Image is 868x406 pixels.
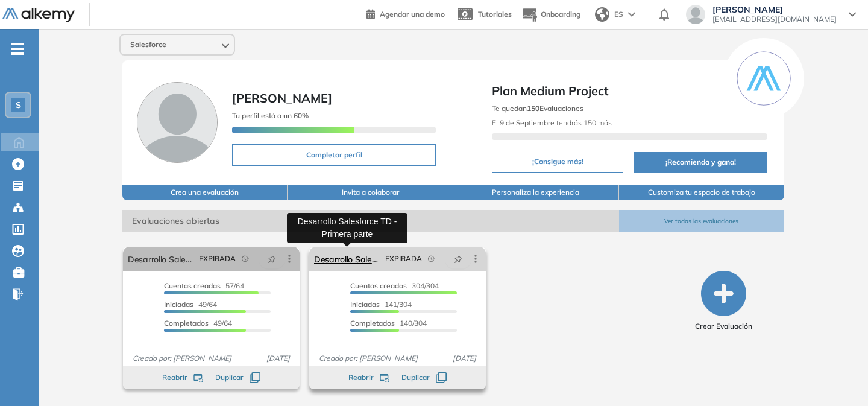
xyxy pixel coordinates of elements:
[122,210,619,232] span: Evaluaciones abiertas
[380,10,445,19] span: Agendar una demo
[162,372,187,383] span: Reabrir
[448,353,481,364] span: [DATE]
[527,104,539,113] b: 150
[122,185,288,200] button: Crea una evaluación
[628,12,635,17] img: arrow
[401,372,430,383] span: Duplicar
[215,372,260,383] button: Duplicar
[453,185,619,200] button: Personaliza la experiencia
[541,10,580,19] span: Onboarding
[288,185,453,200] button: Invita a colaborar
[164,281,244,290] span: 57/64
[492,82,767,100] span: Plan Medium Project
[164,319,209,328] span: Completados
[492,104,583,113] span: Te quedan Evaluaciones
[492,118,612,127] span: El tendrás 150 más
[137,82,218,163] img: Foto de perfil
[492,151,623,173] button: ¡Consigue más!
[287,213,407,243] div: Desarrollo Salesforce TD - Primera parte
[350,300,412,309] span: 141/304
[259,249,285,268] button: pushpin
[712,14,837,24] span: [EMAIL_ADDRESS][DOMAIN_NAME]
[712,5,837,14] span: [PERSON_NAME]
[128,247,194,271] a: Desarrollo Salesforce TD - Segunda parte
[348,372,389,383] button: Reabrir
[268,254,276,264] span: pushpin
[232,111,309,120] span: Tu perfil está a un 60%
[11,48,24,50] i: -
[614,9,623,20] span: ES
[164,300,217,309] span: 49/64
[385,253,422,264] span: EXPIRADA
[232,144,436,166] button: Completar perfil
[164,319,232,328] span: 49/64
[695,271,752,332] button: Crear Evaluación
[215,372,244,383] span: Duplicar
[130,40,166,49] span: Salesforce
[634,152,767,173] button: ¡Recomienda y gana!
[350,300,380,309] span: Iniciadas
[199,253,236,264] span: EXPIRADA
[500,118,555,127] b: 9 de Septiembre
[128,353,236,364] span: Creado por: [PERSON_NAME]
[401,372,447,383] button: Duplicar
[242,255,249,262] span: field-time
[314,247,380,271] a: Desarrollo Salesforce TD - Primera parte
[478,10,512,19] span: Tutoriales
[445,249,471,268] button: pushpin
[164,281,221,290] span: Cuentas creadas
[350,281,439,290] span: 304/304
[350,319,395,328] span: Completados
[314,353,423,364] span: Creado por: [PERSON_NAME]
[350,319,427,328] span: 140/304
[619,210,785,232] button: Ver todas las evaluaciones
[162,372,203,383] button: Reabrir
[262,353,295,364] span: [DATE]
[619,185,785,200] button: Customiza tu espacio de trabajo
[454,254,462,264] span: pushpin
[366,6,445,21] a: Agendar una demo
[521,2,580,28] button: Onboarding
[428,255,435,262] span: field-time
[232,90,332,106] span: [PERSON_NAME]
[348,372,374,383] span: Reabrir
[695,321,752,332] span: Crear Evaluación
[350,281,407,290] span: Cuentas creadas
[2,8,75,23] img: Logo
[164,300,193,309] span: Iniciadas
[595,7,609,22] img: world
[16,100,21,110] span: S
